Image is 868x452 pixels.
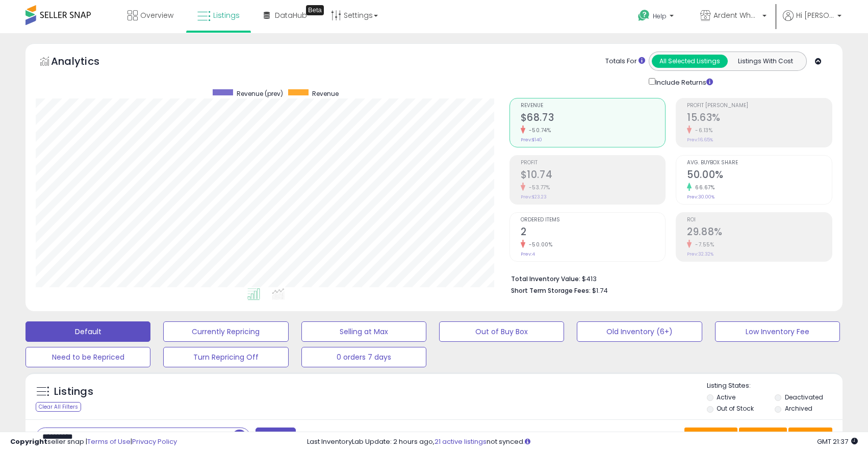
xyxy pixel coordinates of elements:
[525,184,550,191] small: -53.77%
[715,321,840,342] button: Low Inventory Fee
[54,385,93,399] h5: Listings
[10,437,177,447] div: seller snap | |
[692,241,714,248] small: -7.55%
[788,428,832,445] button: Actions
[25,347,150,367] button: Need to be Repriced
[521,226,666,240] h2: 2
[521,251,535,257] small: Prev: 4
[25,321,150,342] button: Default
[521,103,666,109] span: Revenue
[785,393,823,401] label: Deactivated
[435,437,487,446] a: 21 active listings
[525,241,553,248] small: -50.00%
[713,10,759,20] span: Ardent Wholesale
[687,169,832,183] h2: 50.00%
[630,2,684,33] a: Help
[785,404,812,413] label: Archived
[817,437,858,446] span: 2025-10-13 21:37 GMT
[687,226,832,240] h2: 29.88%
[652,55,728,68] button: All Selected Listings
[727,55,803,68] button: Listings With Cost
[525,127,551,134] small: -50.74%
[521,112,666,125] h2: $68.73
[521,169,666,183] h2: $10.74
[511,274,580,283] b: Total Inventory Value:
[511,272,825,284] li: $413
[746,431,778,441] span: Columns
[687,103,832,109] span: Profit [PERSON_NAME]
[707,381,843,391] p: Listing States:
[307,437,858,447] div: Last InventoryLab Update: 2 hours ago, not synced.
[256,428,295,445] button: Filters
[301,321,426,342] button: Selling at Max
[163,321,288,342] button: Currently Repricing
[796,10,834,20] span: Hi [PERSON_NAME]
[51,54,119,71] h5: Analytics
[717,393,735,401] label: Active
[687,217,832,223] span: ROI
[687,112,832,125] h2: 15.63%
[605,57,645,66] div: Totals For
[687,251,713,257] small: Prev: 32.32%
[687,160,832,166] span: Avg. Buybox Share
[653,12,667,20] span: Help
[10,437,47,446] strong: Copyright
[213,10,240,20] span: Listings
[306,5,324,15] div: Tooltip anchor
[739,428,787,445] button: Columns
[140,10,173,20] span: Overview
[637,9,650,22] i: Get Help
[36,402,81,412] div: Clear All Filters
[684,428,737,445] button: Save View
[439,321,564,342] button: Out of Buy Box
[521,194,547,200] small: Prev: $23.23
[592,286,608,295] span: $1.74
[301,347,426,367] button: 0 orders 7 days
[275,10,307,20] span: DataHub
[521,160,666,166] span: Profit
[577,321,702,342] button: Old Inventory (6+)
[511,286,591,295] b: Short Term Storage Fees:
[312,89,339,98] span: Revenue
[783,10,841,33] a: Hi [PERSON_NAME]
[521,217,666,223] span: Ordered Items
[163,347,288,367] button: Turn Repricing Off
[692,184,714,191] small: 66.67%
[521,137,542,143] small: Prev: $140
[687,137,713,143] small: Prev: 16.65%
[717,404,754,413] label: Out of Stock
[687,194,714,200] small: Prev: 30.00%
[641,76,725,88] div: Include Returns
[692,127,712,134] small: -6.13%
[237,89,283,98] span: Revenue (prev)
